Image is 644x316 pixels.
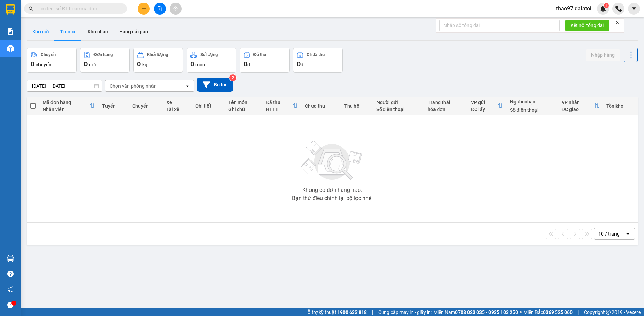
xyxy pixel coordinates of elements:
[378,308,432,316] span: Cung cấp máy in - giấy in:
[195,103,222,109] div: Chi tiết
[157,6,162,11] span: file-add
[262,97,302,115] th: Toggle SortBy
[253,52,266,57] div: Đã thu
[228,107,259,112] div: Ghi chú
[39,97,99,115] th: Toggle SortBy
[604,3,609,8] sup: 1
[43,107,90,112] div: Nhân viên
[439,20,560,31] input: Nhập số tổng đài
[510,107,555,113] div: Số điện thoại
[562,107,594,112] div: ĐC giao
[297,60,301,68] span: 0
[7,302,14,308] span: message
[6,4,15,15] img: logo-vxr
[337,309,367,315] strong: 1900 633 818
[510,99,555,105] div: Người nhận
[376,107,421,112] div: Số điện thoại
[455,309,518,315] strong: 0708 023 035 - 0935 103 250
[138,3,150,15] button: plus
[600,6,606,12] img: icon-new-feature
[200,52,218,57] div: Số lượng
[565,20,609,31] button: Kết nối tổng đài
[7,271,14,277] span: question-circle
[55,23,82,40] button: Trên xe
[41,52,56,57] div: Chuyến
[266,107,293,112] div: HTTT
[89,62,98,67] span: đơn
[197,78,233,92] button: Bộ lọc
[372,308,373,316] span: |
[142,6,146,11] span: plus
[428,107,464,112] div: hóa đơn
[586,49,620,61] button: Nhập hàng
[628,3,640,15] button: caret-down
[228,100,259,105] div: Tên món
[147,52,168,57] div: Khối lượng
[247,62,250,67] span: đ
[38,5,119,12] input: Tìm tên, số ĐT hoặc mã đơn
[137,60,141,68] span: 0
[471,107,498,112] div: ĐC lấy
[7,286,14,293] span: notification
[266,100,293,105] div: Đã thu
[166,107,189,112] div: Tài xế
[173,6,178,11] span: aim
[132,103,159,109] div: Chuyến
[606,103,634,109] div: Tồn kho
[7,28,14,35] img: solution-icon
[27,48,77,73] button: Chuyến0chuyến
[523,308,573,316] span: Miền Bắc
[187,48,236,73] button: Số lượng0món
[551,4,597,13] span: thao97.dalatoi
[625,231,631,237] svg: open
[307,52,325,57] div: Chưa thu
[133,48,183,73] button: Khối lượng0kg
[240,48,290,73] button: Đã thu0đ
[376,100,421,105] div: Người gửi
[615,20,620,25] span: close
[631,6,637,12] span: caret-down
[229,74,236,81] sup: 2
[195,62,205,67] span: món
[305,103,337,109] div: Chưa thu
[298,137,366,185] img: svg+xml;base64,PHN2ZyBjbGFzcz0ibGlzdC1wbHVnX19zdmciIHhtbG5zPSJodHRwOi8vd3d3LnczLm9yZy8yMDAwL3N2Zy...
[558,97,603,115] th: Toggle SortBy
[27,23,55,40] button: Kho gửi
[170,3,182,15] button: aim
[467,97,507,115] th: Toggle SortBy
[36,62,52,67] span: chuyến
[110,83,157,89] div: Chọn văn phòng nhận
[7,255,14,262] img: warehouse-icon
[31,60,34,68] span: 0
[80,48,130,73] button: Đơn hàng0đơn
[84,60,88,68] span: 0
[27,80,102,91] input: Select a date range.
[190,60,194,68] span: 0
[471,100,498,105] div: VP gửi
[428,100,464,105] div: Trạng thái
[43,100,90,105] div: Mã đơn hàng
[154,3,166,15] button: file-add
[292,196,373,201] div: Bạn thử điều chỉnh lại bộ lọc nhé!
[344,103,369,109] div: Thu hộ
[244,60,247,68] span: 0
[615,6,622,12] img: phone-icon
[578,308,579,316] span: |
[520,311,522,314] span: ⚪️
[543,309,573,315] strong: 0369 525 060
[301,62,303,67] span: đ
[302,187,362,193] div: Không có đơn hàng nào.
[570,22,604,29] span: Kết nối tổng đài
[304,308,367,316] span: Hỗ trợ kỹ thuật:
[184,83,190,89] svg: open
[562,100,594,105] div: VP nhận
[102,103,125,109] div: Tuyến
[433,308,518,316] span: Miền Nam
[605,3,607,8] span: 1
[166,100,189,105] div: Xe
[114,23,154,40] button: Hàng đã giao
[142,62,147,67] span: kg
[94,52,113,57] div: Đơn hàng
[7,45,14,52] img: warehouse-icon
[606,310,611,315] span: copyright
